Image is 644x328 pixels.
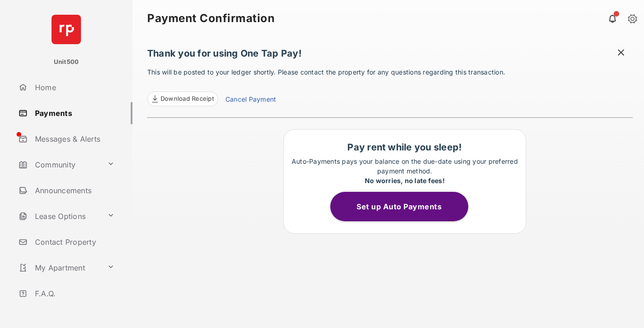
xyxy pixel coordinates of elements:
div: No worries, no late fees! [288,176,521,185]
a: F.A.Q. [15,282,132,305]
p: Unit500 [54,58,79,67]
a: Announcements [15,179,132,201]
a: Payments [15,102,132,124]
p: This will be posted to your ledger shortly. Please contact the property for any questions regardi... [147,67,633,106]
a: Download Receipt [147,92,218,106]
a: Lease Options [15,205,103,227]
a: Home [15,76,132,98]
h1: Pay rent while you sleep! [288,142,521,153]
a: Contact Property [15,231,132,253]
span: Download Receipt [161,94,214,104]
a: Cancel Payment [225,94,276,106]
button: Set up Auto Payments [330,192,468,221]
a: Set up Auto Payments [330,202,479,211]
img: svg+xml;base64,PHN2ZyB4bWxucz0iaHR0cDovL3d3dy53My5vcmcvMjAwMC9zdmciIHdpZHRoPSI2NCIgaGVpZ2h0PSI2NC... [52,15,81,44]
a: Community [15,154,103,176]
a: My Apartment [15,257,103,279]
h1: Thank you for using One Tap Pay! [147,48,633,63]
p: Auto-Payments pays your balance on the due-date using your preferred payment method. [288,156,521,185]
strong: Payment Confirmation [147,13,275,24]
a: Messages & Alerts [15,128,132,150]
